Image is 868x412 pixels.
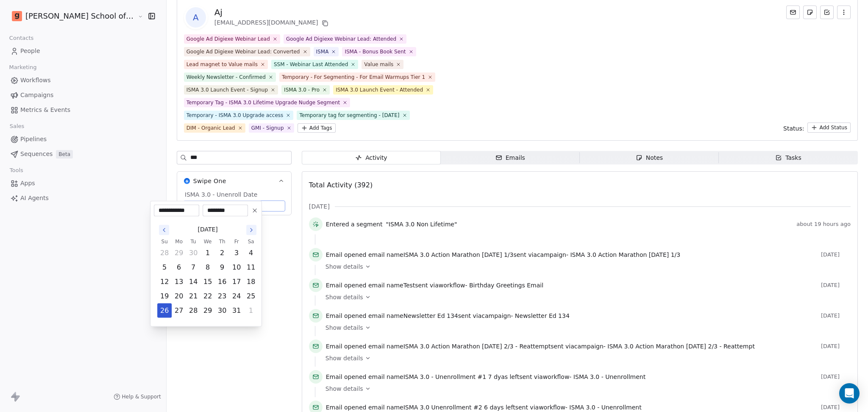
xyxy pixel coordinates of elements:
[186,261,200,274] button: Tuesday, October 7th, 2025
[172,261,186,274] button: Monday, October 6th, 2025
[201,290,214,303] button: Wednesday, October 22nd, 2025
[201,246,214,260] button: Wednesday, October 1st, 2025
[215,275,229,289] button: Thursday, October 16th, 2025
[215,290,229,303] button: Thursday, October 23rd, 2025
[198,225,217,234] span: [DATE]
[172,246,186,260] button: Monday, September 29th, 2025
[186,237,200,246] th: Tuesday
[201,304,214,317] button: Wednesday, October 29th, 2025
[159,225,169,235] button: Go to the Previous Month
[201,261,214,274] button: Wednesday, October 8th, 2025
[172,290,186,303] button: Monday, October 20th, 2025
[215,261,229,274] button: Thursday, October 9th, 2025
[172,237,186,246] th: Monday
[201,275,214,289] button: Wednesday, October 15th, 2025
[215,237,229,246] th: Thursday
[186,290,200,303] button: Tuesday, October 21st, 2025
[229,237,244,246] th: Friday
[157,237,172,246] th: Sunday
[158,290,171,303] button: Sunday, October 19th, 2025
[186,304,200,317] button: Tuesday, October 28th, 2025
[158,304,171,317] button: Sunday, October 26th, 2025, selected
[215,304,229,317] button: Thursday, October 30th, 2025
[215,246,229,260] button: Thursday, October 2nd, 2025
[172,304,186,317] button: Monday, October 27th, 2025
[244,246,258,260] button: Saturday, October 4th, 2025
[230,275,243,289] button: Friday, October 17th, 2025
[172,275,186,289] button: Monday, October 13th, 2025
[244,237,258,246] th: Saturday
[246,225,256,235] button: Go to the Next Month
[230,304,243,317] button: Friday, October 31st, 2025
[230,290,243,303] button: Friday, October 24th, 2025
[244,304,258,317] button: Saturday, November 1st, 2025
[158,246,171,260] button: Sunday, September 28th, 2025
[244,261,258,274] button: Saturday, October 11th, 2025
[158,261,171,274] button: Sunday, October 5th, 2025
[186,275,200,289] button: Tuesday, October 14th, 2025
[158,275,171,289] button: Sunday, October 12th, 2025
[186,246,200,260] button: Tuesday, September 30th, 2025
[230,261,243,274] button: Friday, October 10th, 2025
[230,246,243,260] button: Friday, October 3rd, 2025
[157,237,258,318] table: October 2025
[200,237,215,246] th: Wednesday
[244,275,258,289] button: Saturday, October 18th, 2025
[244,290,258,303] button: Saturday, October 25th, 2025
